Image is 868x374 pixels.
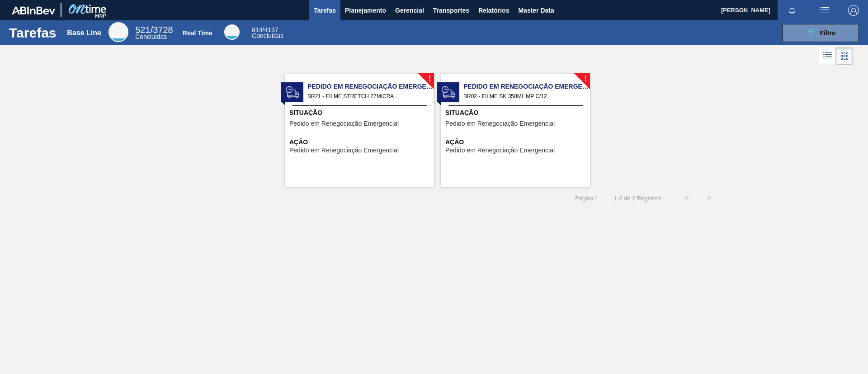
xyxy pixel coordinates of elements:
[836,47,853,65] div: Visão em Cards
[518,5,554,16] span: Master Data
[819,5,830,16] img: userActions
[345,5,386,16] span: Planejamento
[433,5,469,16] span: Transportes
[67,29,101,37] div: Base Line
[575,195,598,202] span: Página : 1
[183,29,212,37] div: Real Time
[478,5,509,16] span: Relatórios
[442,85,455,99] img: status
[445,137,588,147] span: Ação
[224,24,240,40] div: Real Time
[307,91,427,101] span: BR21 - FILME STRETCH 27MICRA
[135,26,173,40] div: Base Line
[698,187,721,209] button: >
[314,5,336,16] span: Tarefas
[289,120,399,127] span: Pedido em Renegociação Emergencial
[395,5,424,16] span: Gerencial
[289,108,432,118] span: Situação
[463,91,583,101] span: BR02 - FILME SK 350ML MP C/12
[286,85,299,99] img: status
[445,108,588,118] span: Situação
[289,137,432,147] span: Ação
[252,27,283,39] div: Real Time
[848,5,859,16] img: Logout
[289,147,399,154] span: Pedido em Renegociação Emergencial
[445,120,555,127] span: Pedido em Renegociação Emergencial
[819,47,836,65] div: Visão em Lista
[252,26,262,33] span: 814
[428,76,431,82] span: !
[252,26,278,33] span: / 4137
[782,24,859,42] button: Filtro
[820,29,836,37] span: Filtro
[675,187,698,209] button: <
[612,195,662,202] span: 1 - 2 de 2 Registros
[135,25,150,35] span: 521
[463,82,590,91] span: Pedido em Renegociação Emergencial
[12,6,55,14] img: TNhmsLtSVTkK8tSr43FrP2fwEKptu5GPRR3wAAAABJRU5ErkJggg==
[135,25,173,35] span: / 3728
[445,147,555,154] span: Pedido em Renegociação Emergencial
[307,82,434,91] span: Pedido em Renegociação Emergencial
[108,22,128,42] div: Base Line
[135,33,167,40] span: Concluídas
[252,32,283,39] span: Concluídas
[778,4,807,17] button: Notificações
[9,28,57,38] h1: Tarefas
[584,76,587,82] span: !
